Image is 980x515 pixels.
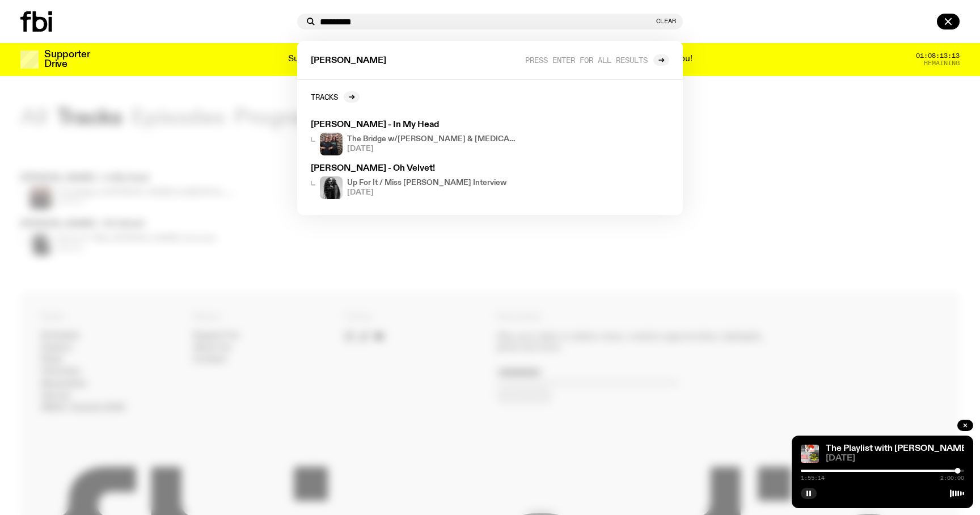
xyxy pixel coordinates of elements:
a: Press enter for all results [525,54,669,66]
span: Press enter for all results [525,56,648,64]
h3: Supporter Drive [44,50,90,69]
h4: The Bridge w/[PERSON_NAME] & [MEDICAL_DATA][PERSON_NAME] - ROCK SPECIAL [347,136,519,143]
h3: [PERSON_NAME] - Oh Velvet! [311,164,519,173]
span: 01:08:13:13 [916,53,960,59]
a: [PERSON_NAME] - In My HeadThe Bridge w/[PERSON_NAME] & [MEDICAL_DATA][PERSON_NAME] - ROCK SPECIAL... [306,116,524,160]
span: [PERSON_NAME] [311,57,386,65]
span: [DATE] [826,454,964,463]
button: Clear [656,18,676,24]
a: [PERSON_NAME] - Oh Velvet!Up For It / Miss [PERSON_NAME] Interview[DATE] [306,160,524,204]
span: 1:55:14 [801,475,825,481]
span: Remaining [924,60,960,66]
span: [DATE] [347,145,519,153]
p: Supporter Drive 2025: Shaping the future of our city’s music, arts, and culture - with the help o... [288,54,692,65]
span: [DATE] [347,189,506,196]
a: Tracks [311,91,360,103]
h4: Up For It / Miss [PERSON_NAME] Interview [347,179,506,187]
h3: [PERSON_NAME] - In My Head [311,121,519,129]
span: 2:00:00 [940,475,964,481]
h2: Tracks [311,92,338,101]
